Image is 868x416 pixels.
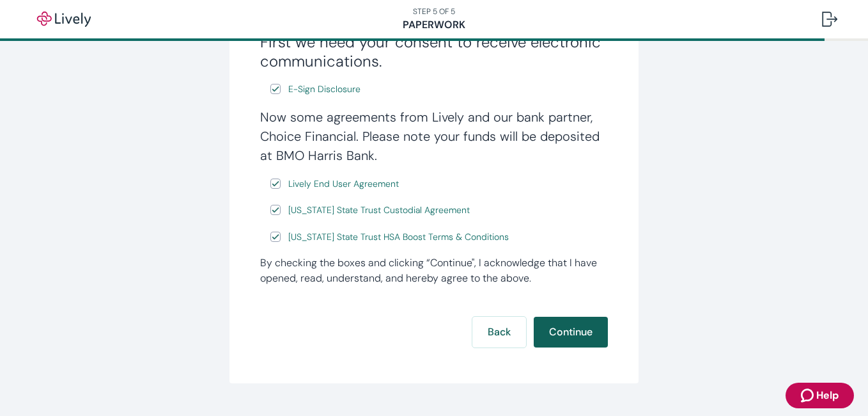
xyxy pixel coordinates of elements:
button: Continue [534,317,608,348]
span: Help [816,388,839,403]
span: E-Sign Disclosure [288,83,360,96]
button: Back [472,317,526,348]
a: e-sign disclosure document [286,202,472,218]
img: Lively [28,12,100,27]
button: Log out [812,4,848,35]
div: By checking the boxes and clicking “Continue", I acknowledge that I have opened, read, understand... [260,255,608,286]
span: [US_STATE] State Trust Custodial Agreement [288,204,470,217]
svg: Zendesk support icon [801,388,816,403]
span: Lively End User Agreement [288,177,399,191]
a: e-sign disclosure document [286,81,363,97]
button: Zendesk support iconHelp [786,383,854,408]
h3: First we need your consent to receive electronic communications. [260,33,608,71]
span: [US_STATE] State Trust HSA Boost Terms & Conditions [288,230,509,244]
a: e-sign disclosure document [286,176,401,192]
h4: Now some agreements from Lively and our bank partner, Choice Financial. Please note your funds wi... [260,108,608,165]
a: e-sign disclosure document [286,229,511,245]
